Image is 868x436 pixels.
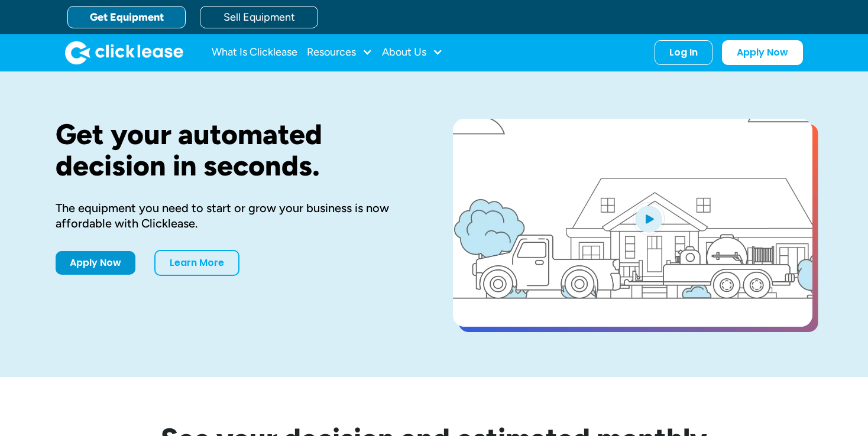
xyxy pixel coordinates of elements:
[669,47,698,58] div: Log In
[200,6,318,28] a: Sell Equipment
[56,251,135,275] a: Apply Now
[65,41,183,64] a: home
[722,40,803,65] a: Apply Now
[154,250,239,276] a: Learn More
[307,41,373,64] div: Resources
[212,41,297,64] a: What Is Clicklease
[453,119,812,327] a: open lightbox
[65,41,183,64] img: Clicklease logo
[382,41,443,64] div: About Us
[56,119,415,181] h1: Get your automated decision in seconds.
[56,200,415,231] div: The equipment you need to start or grow your business is now affordable with Clicklease.
[67,6,186,28] a: Get Equipment
[633,202,665,235] img: Blue play button logo on a light blue circular background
